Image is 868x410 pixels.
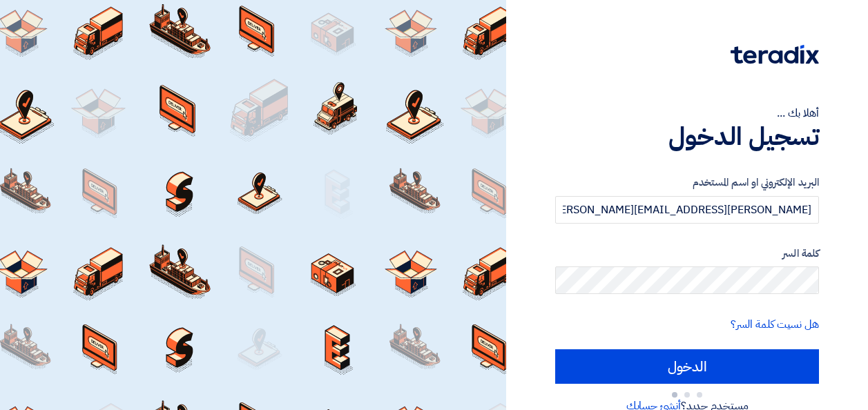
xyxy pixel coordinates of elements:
[555,175,819,191] label: البريد الإلكتروني او اسم المستخدم
[731,45,819,64] img: Teradix logo
[555,246,819,262] label: كلمة السر
[731,316,819,333] a: هل نسيت كلمة السر؟
[555,349,819,384] input: الدخول
[555,105,819,121] div: أهلا بك ...
[555,121,819,152] h1: تسجيل الدخول
[555,196,819,224] input: أدخل بريد العمل الإلكتروني او اسم المستخدم الخاص بك ...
